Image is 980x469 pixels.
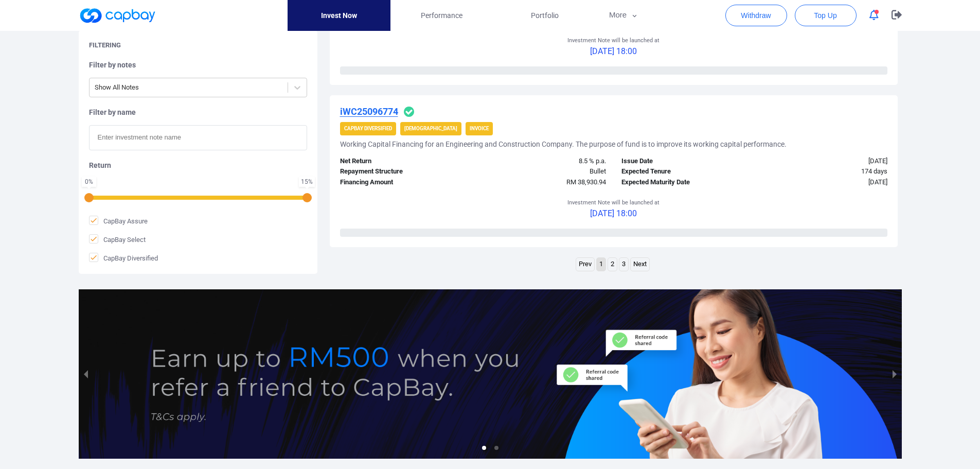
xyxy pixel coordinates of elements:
[887,289,902,459] button: next slide / item
[614,166,755,177] div: Expected Tenure
[795,5,857,26] button: Top Up
[89,60,307,70] h5: Filter by notes
[567,207,660,220] p: [DATE] 18:00
[754,166,895,177] div: 174 days
[470,126,489,131] strong: Invoice
[79,289,93,459] button: previous slide / item
[89,253,158,263] span: CapBay Diversified
[567,36,660,45] p: Investment Note will be launched at
[567,198,660,207] p: Investment Note will be launched at
[631,258,649,271] a: Next page
[531,10,559,21] span: Portfolio
[404,126,457,131] strong: [DEMOGRAPHIC_DATA]
[614,177,755,188] div: Expected Maturity Date
[473,156,614,167] div: 8.5 % p.a.
[473,166,614,177] div: Bullet
[725,5,787,26] button: Withdraw
[608,258,617,271] a: Page 2
[332,156,473,167] div: Net Return
[494,446,498,450] li: slide item 2
[340,140,787,149] h5: Working Capital Financing for an Engineering and Construction Company. The purpose of fund is to ...
[340,106,398,117] u: iWC25096774
[89,216,148,226] span: CapBay Assure
[89,41,121,50] h5: Filtering
[332,177,473,188] div: Financing Amount
[89,234,146,245] span: CapBay Select
[614,156,755,167] div: Issue Date
[814,10,836,21] span: Top Up
[89,161,307,170] h5: Return
[482,446,486,450] li: slide item 1
[754,177,895,188] div: [DATE]
[576,258,594,271] a: Previous page
[301,179,313,185] div: 15 %
[619,258,628,271] a: Page 3
[84,179,94,185] div: 0 %
[754,156,895,167] div: [DATE]
[344,126,392,131] strong: CapBay Diversified
[421,10,462,21] span: Performance
[597,258,605,271] a: Page 1 is your current page
[566,178,606,186] span: RM 38,930.94
[89,125,307,150] input: Enter investment note name
[332,166,473,177] div: Repayment Structure
[567,45,660,58] p: [DATE] 18:00
[89,108,307,117] h5: Filter by name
